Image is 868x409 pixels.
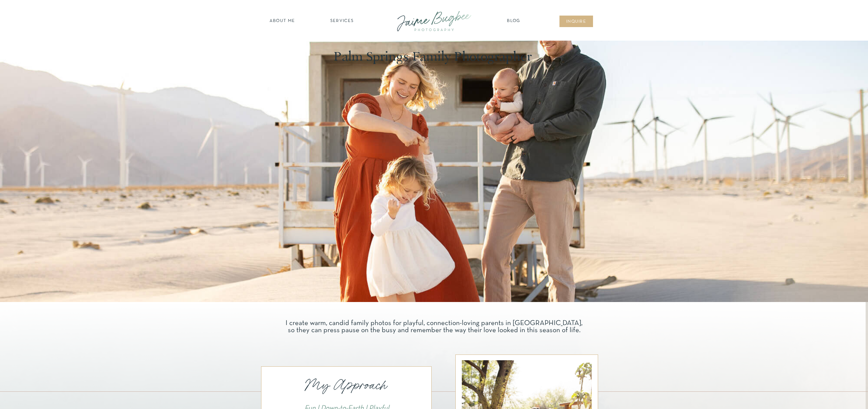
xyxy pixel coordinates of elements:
[297,376,396,395] p: My Approach
[268,18,297,25] a: about ME
[334,49,535,66] h1: Palm Springs Family Photographer
[505,18,522,25] a: Blog
[285,320,583,336] p: I create warm, candid family photos for playful, connection-loving parents in [GEOGRAPHIC_DATA], ...
[323,18,361,25] a: SERVICES
[563,19,590,25] a: inqUIre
